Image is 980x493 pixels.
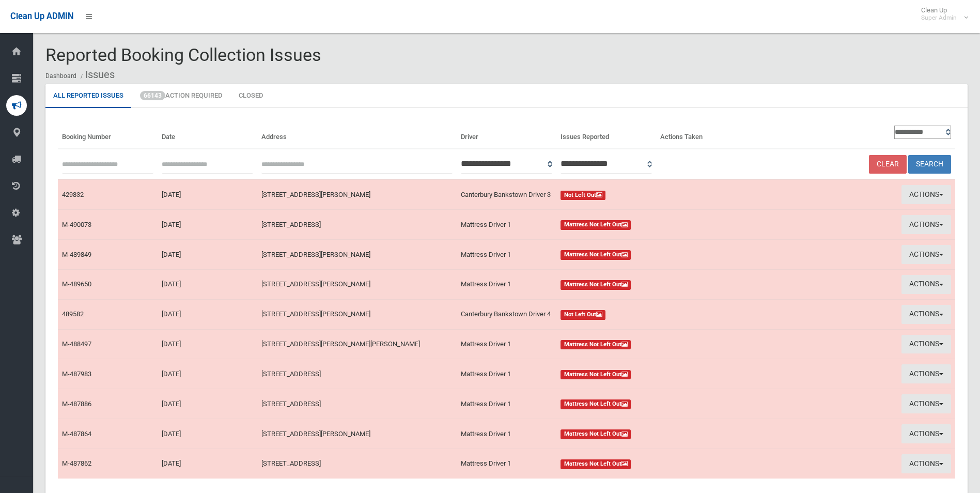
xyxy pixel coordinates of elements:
[62,191,84,198] a: 429832
[257,419,457,449] td: [STREET_ADDRESS][PERSON_NAME]
[158,210,257,240] td: [DATE]
[158,419,257,449] td: [DATE]
[921,14,957,22] small: Super Admin
[158,299,257,329] td: [DATE]
[457,179,556,209] td: Canterbury Bankstown Driver 3
[561,310,606,320] span: Not Left Out
[561,191,606,201] span: Not Left Out
[158,120,257,149] th: Date
[10,11,73,21] span: Clean Up ADMIN
[257,240,457,270] td: [STREET_ADDRESS][PERSON_NAME]
[561,308,752,320] a: Not Left Out
[231,84,271,108] a: Closed
[45,72,76,80] a: Dashboard
[561,220,631,230] span: Mattress Not Left Out
[62,310,84,318] a: 489582
[561,250,631,260] span: Mattress Not Left Out
[62,251,91,258] a: M-489849
[908,155,951,174] button: Search
[257,210,457,240] td: [STREET_ADDRESS]
[916,6,967,22] span: Clean Up
[45,84,131,108] a: All Reported Issues
[561,428,752,440] a: Mattress Not Left Out
[257,449,457,479] td: [STREET_ADDRESS]
[561,340,631,350] span: Mattress Not Left Out
[561,280,631,290] span: Mattress Not Left Out
[140,91,165,100] span: 66143
[901,185,951,204] button: Actions
[901,424,951,443] button: Actions
[257,269,457,299] td: [STREET_ADDRESS][PERSON_NAME]
[901,394,951,413] button: Actions
[556,120,656,149] th: Issues Reported
[561,370,631,380] span: Mattress Not Left Out
[158,269,257,299] td: [DATE]
[457,329,556,359] td: Mattress Driver 1
[901,305,951,324] button: Actions
[901,245,951,264] button: Actions
[901,215,951,234] button: Actions
[132,84,230,108] a: 66143Action Required
[561,278,752,290] a: Mattress Not Left Out
[457,240,556,270] td: Mattress Driver 1
[62,221,91,228] a: M-490073
[561,219,752,231] a: Mattress Not Left Out
[457,359,556,389] td: Mattress Driver 1
[561,429,631,439] span: Mattress Not Left Out
[257,179,457,209] td: [STREET_ADDRESS][PERSON_NAME]
[62,430,91,438] a: M-487864
[257,299,457,329] td: [STREET_ADDRESS][PERSON_NAME]
[561,249,752,261] a: Mattress Not Left Out
[457,269,556,299] td: Mattress Driver 1
[457,389,556,419] td: Mattress Driver 1
[62,370,91,378] a: M-487983
[257,329,457,359] td: [STREET_ADDRESS][PERSON_NAME][PERSON_NAME]
[257,389,457,419] td: [STREET_ADDRESS]
[457,419,556,449] td: Mattress Driver 1
[62,280,91,288] a: M-489650
[561,338,752,350] a: Mattress Not Left Out
[561,457,752,470] a: Mattress Not Left Out
[457,120,556,149] th: Driver
[901,275,951,294] button: Actions
[158,449,257,479] td: [DATE]
[901,454,951,473] button: Actions
[561,399,631,409] span: Mattress Not Left Out
[901,335,951,354] button: Actions
[45,44,321,65] span: Reported Booking Collection Issues
[62,459,91,467] a: M-487862
[257,359,457,389] td: [STREET_ADDRESS]
[561,189,752,201] a: Not Left Out
[457,299,556,329] td: Canterbury Bankstown Driver 4
[901,364,951,383] button: Actions
[457,210,556,240] td: Mattress Driver 1
[62,340,91,348] a: M-488497
[158,329,257,359] td: [DATE]
[257,120,457,149] th: Address
[561,459,631,469] span: Mattress Not Left Out
[58,120,158,149] th: Booking Number
[78,65,115,84] li: Issues
[656,120,756,149] th: Actions Taken
[561,368,752,380] a: Mattress Not Left Out
[62,400,91,408] a: M-487886
[561,398,752,410] a: Mattress Not Left Out
[158,179,257,209] td: [DATE]
[158,389,257,419] td: [DATE]
[158,359,257,389] td: [DATE]
[869,155,907,174] a: Clear
[158,240,257,270] td: [DATE]
[457,449,556,479] td: Mattress Driver 1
